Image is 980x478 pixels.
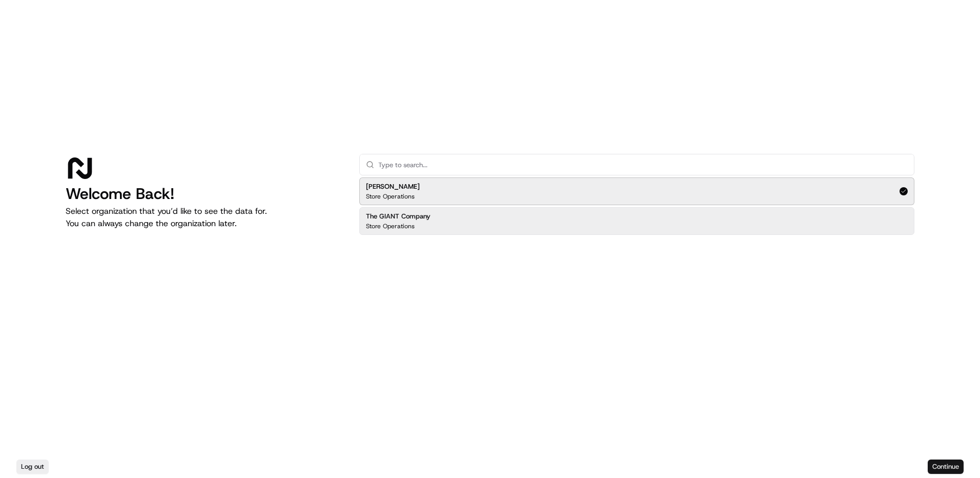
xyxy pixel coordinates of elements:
[366,212,431,221] h2: The GIANT Company
[366,182,420,191] h2: [PERSON_NAME]
[66,205,343,230] p: Select organization that you’d like to see the data for. You can always change the organization l...
[928,460,964,474] button: Continue
[366,222,415,230] p: Store Operations
[366,192,415,201] p: Store Operations
[16,460,49,474] button: Log out
[66,185,343,203] h1: Welcome Back!
[359,175,914,237] div: Suggestions
[378,154,908,175] input: Type to search...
